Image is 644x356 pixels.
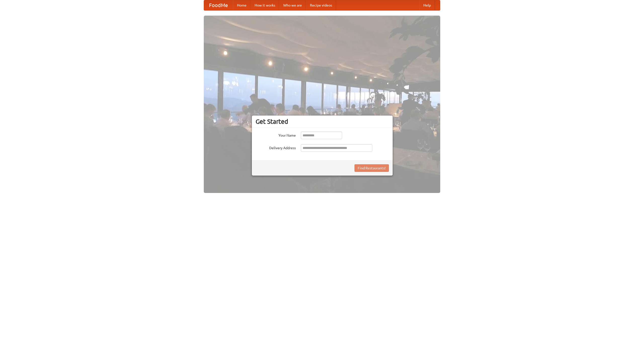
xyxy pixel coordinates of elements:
a: Who we are [279,0,306,10]
a: How it works [251,0,279,10]
button: Find Restaurants! [354,164,389,172]
h3: Get Started [256,118,389,125]
label: Delivery Address [256,144,296,150]
a: Home [233,0,251,10]
a: FoodMe [204,0,233,10]
label: Your Name [256,132,296,138]
a: Recipe videos [306,0,336,10]
a: Help [419,0,435,10]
